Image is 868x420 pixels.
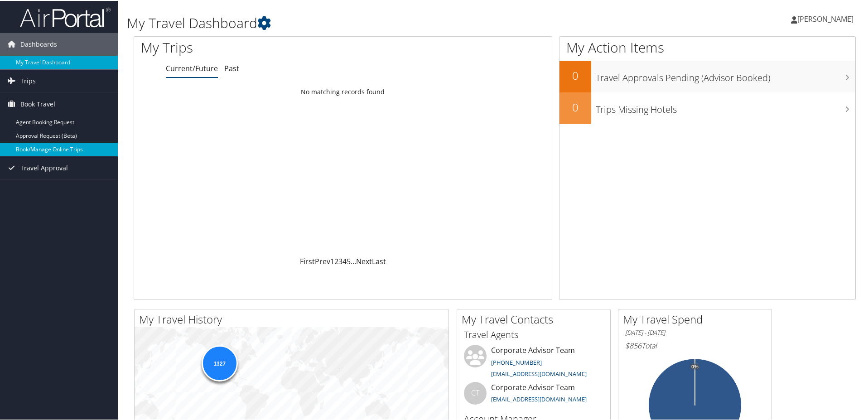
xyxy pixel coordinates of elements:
[20,32,57,55] span: Dashboards
[559,60,855,92] a: 0Travel Approvals Pending (Advisor Booked)
[134,83,552,99] td: No matching records found
[139,311,448,326] h2: My Travel History
[351,256,356,266] span: …
[20,69,36,92] span: Trips
[20,6,111,27] img: airportal-logo.png
[334,256,338,266] a: 2
[491,394,587,402] a: [EMAIL_ADDRESS][DOMAIN_NAME]
[625,340,765,350] h6: Total
[625,328,765,336] h6: [DATE] - [DATE]
[141,37,371,56] h1: My Trips
[201,344,237,381] div: 1327
[625,340,641,350] span: $856
[372,256,386,266] a: Last
[166,63,218,72] a: Current/Future
[791,5,863,32] a: [PERSON_NAME]
[464,381,487,404] div: CT
[330,256,334,266] a: 1
[315,256,330,266] a: Prev
[559,37,855,56] h1: My Action Items
[464,328,603,340] h3: Travel Agents
[356,256,372,266] a: Next
[491,357,542,366] a: [PHONE_NUMBER]
[342,256,347,266] a: 4
[559,99,591,114] h2: 0
[596,66,855,83] h3: Travel Approvals Pending (Advisor Booked)
[559,67,591,82] h2: 0
[459,381,608,410] li: Corporate Advisor Team
[797,13,854,23] span: [PERSON_NAME]
[224,63,239,72] a: Past
[300,256,315,266] a: First
[347,256,351,266] a: 5
[127,13,617,32] h1: My Travel Dashboard
[691,363,699,369] tspan: 0%
[559,92,855,123] a: 0Trips Missing Hotels
[596,98,855,115] h3: Trips Missing Hotels
[20,92,55,115] span: Book Travel
[20,156,68,179] span: Travel Approval
[491,369,587,377] a: [EMAIL_ADDRESS][DOMAIN_NAME]
[459,344,608,381] li: Corporate Advisor Team
[338,256,342,266] a: 3
[462,311,610,326] h2: My Travel Contacts
[623,311,772,326] h2: My Travel Spend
